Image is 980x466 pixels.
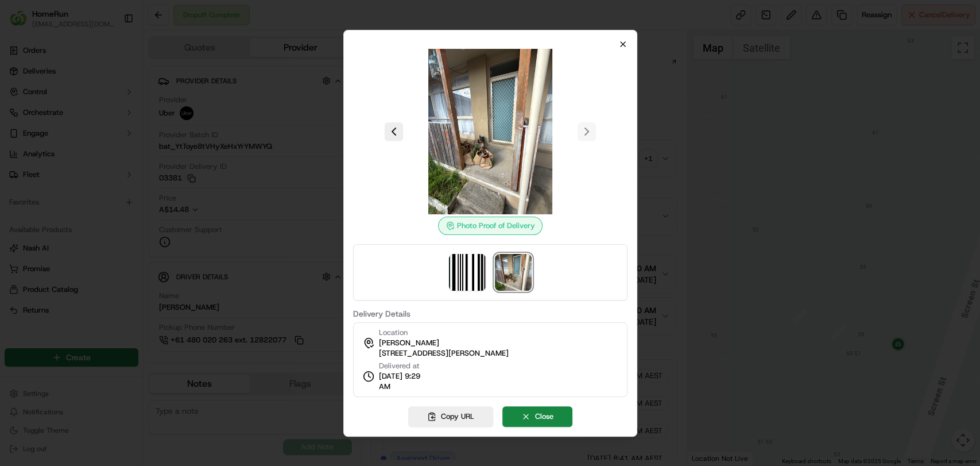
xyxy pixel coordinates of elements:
[408,406,493,427] button: Copy URL
[495,254,532,291] img: photo_proof_of_delivery image
[353,310,627,318] label: Delivery Details
[502,406,572,427] button: Close
[408,49,573,214] img: photo_proof_of_delivery image
[378,361,431,371] span: Delivered at
[378,348,508,359] span: [STREET_ADDRESS][PERSON_NAME]
[449,254,486,291] img: barcode_scan_on_pickup image
[378,328,407,338] span: Location
[438,217,543,235] div: Photo Proof of Delivery
[378,371,431,392] span: [DATE] 9:29 AM
[378,338,439,348] span: [PERSON_NAME]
